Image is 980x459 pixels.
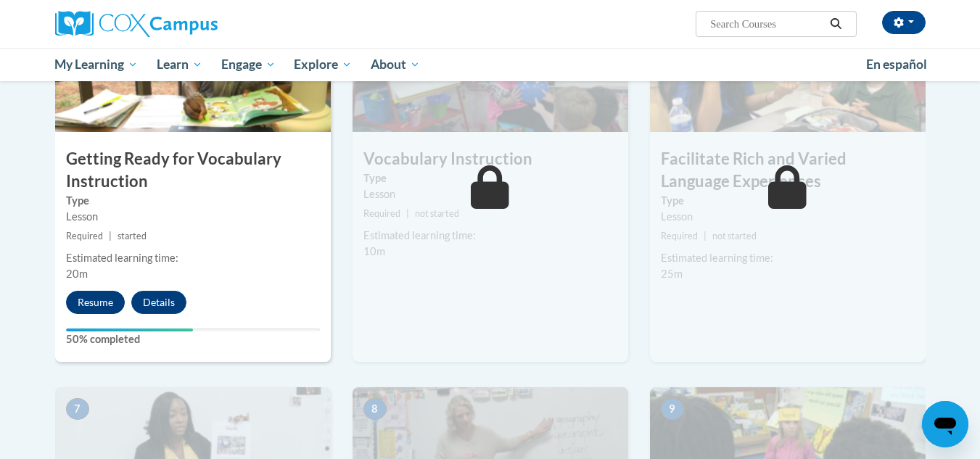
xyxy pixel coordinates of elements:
div: Lesson [661,209,915,225]
span: Required [363,208,400,219]
span: Engage [221,56,276,73]
input: Search Courses [709,15,825,33]
div: Lesson [66,209,320,225]
h3: Getting Ready for Vocabulary Instruction [55,148,331,193]
span: En español [866,57,927,72]
span: Learn [157,56,202,73]
label: Type [661,193,915,209]
div: Lesson [363,186,617,202]
span: About [371,56,420,73]
h3: Facilitate Rich and Varied Language Experiences [650,148,926,193]
span: 20m [66,268,88,280]
label: Type [363,170,617,186]
div: Main menu [33,48,947,81]
span: not started [415,208,459,219]
a: Learn [147,48,212,81]
span: 9 [661,398,684,420]
a: Cox Campus [55,11,331,37]
span: | [109,231,112,241]
span: started [118,231,147,241]
span: 10m [363,245,385,257]
span: My Learning [54,56,138,73]
div: Your progress [66,328,193,331]
iframe: Button to launch messaging window [922,401,968,447]
span: 8 [363,398,387,420]
span: Required [66,231,103,241]
span: 7 [66,398,89,420]
a: Engage [212,48,285,81]
label: Type [66,193,320,209]
button: Resume [66,291,125,314]
a: En español [857,49,936,80]
span: not started [712,231,757,241]
button: Account Settings [882,11,926,34]
label: 50% completed [66,331,320,347]
img: Cox Campus [55,11,218,37]
span: Required [661,231,698,241]
a: My Learning [46,48,148,81]
a: Explore [284,48,361,81]
span: 25m [661,268,683,280]
div: Estimated learning time: [66,250,320,266]
span: Explore [294,56,352,73]
h3: Vocabulary Instruction [353,148,628,170]
div: Estimated learning time: [661,250,915,266]
div: Estimated learning time: [363,228,617,244]
button: Search [825,15,847,33]
button: Details [131,291,186,314]
span: | [406,208,409,219]
span: | [704,231,707,241]
a: About [361,48,429,81]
